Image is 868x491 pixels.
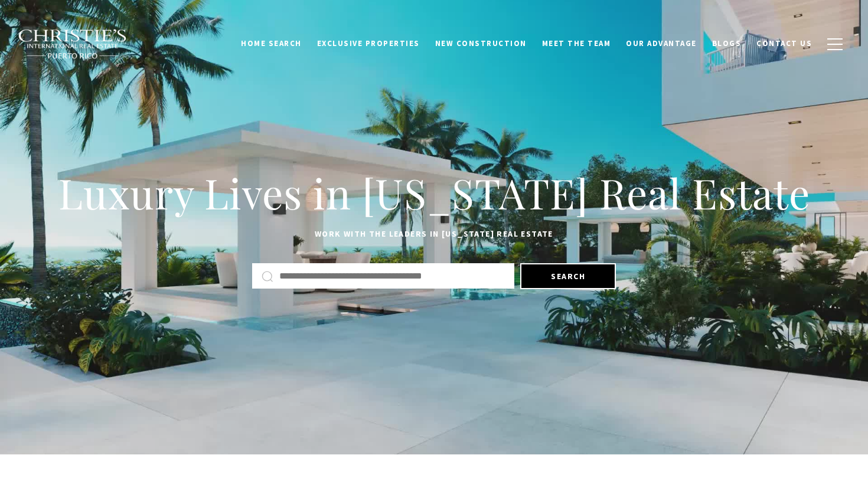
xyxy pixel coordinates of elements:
a: Exclusive Properties [309,32,428,55]
span: Blogs [712,38,742,48]
a: Meet the Team [534,32,619,55]
span: New Construction [435,38,527,48]
span: Contact Us [756,38,812,48]
button: Search [520,263,616,289]
p: Work with the leaders in [US_STATE] Real Estate [50,227,818,241]
a: Home Search [233,32,309,55]
span: Our Advantage [626,38,697,48]
a: Our Advantage [618,32,704,55]
span: Exclusive Properties [317,38,420,48]
a: Blogs [704,32,749,55]
h1: Luxury Lives in [US_STATE] Real Estate [50,167,818,219]
img: Christie's International Real Estate black text logo [18,29,128,60]
a: New Construction [428,32,534,55]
